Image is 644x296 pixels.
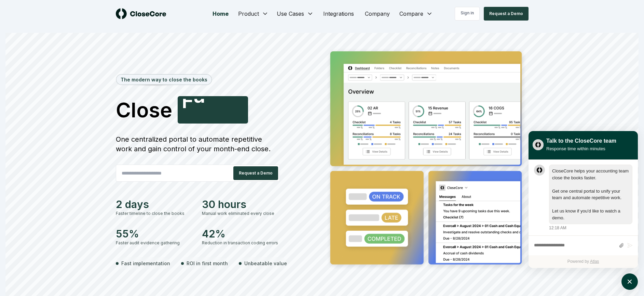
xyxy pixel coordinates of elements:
[399,10,423,18] span: Compare
[619,243,624,248] button: Attach files by clicking or dropping files here
[233,166,278,180] button: Request a Demo
[549,225,566,231] div: 12:18 AM
[546,137,616,145] div: Talk to the CloseCore team
[116,134,280,154] div: One centralized portal to automate repetitive work and gain control of your month-end close.
[549,165,632,224] div: atlas-message-bubble
[546,145,616,152] div: Response time within minutes
[455,7,480,21] a: Sign in
[621,273,638,290] button: atlas-launcher
[121,260,170,267] span: Fast implementation
[549,165,632,231] div: Saturday, August 16, 12:18 AM
[202,240,280,246] div: Reduction in transaction coding errors
[202,210,280,217] div: Manual work eliminated every close
[202,228,280,240] div: 42%
[117,75,211,85] div: The modern way to close the books
[484,7,529,21] button: Request a Demo
[529,160,638,268] div: atlas-ticket
[534,165,632,231] div: atlas-message
[116,198,194,210] div: 2 days
[116,8,166,19] img: logo
[529,255,638,268] div: Powered by
[202,198,280,210] div: 30 hours
[533,139,544,150] img: yblje5SQxOoZuw2TcITt_icon.png
[529,131,638,268] div: atlas-window
[395,7,437,21] button: Compare
[359,7,395,21] a: Company
[244,260,287,267] span: Unbeatable value
[325,47,529,272] img: Jumbotron
[116,210,194,217] div: Faster timeline to close the books
[207,7,234,21] a: Home
[534,165,545,176] div: atlas-message-author-avatar
[116,240,194,246] div: Faster audit evidence gathering
[277,10,304,18] span: Use Cases
[182,90,194,111] span: F
[194,85,205,105] span: a
[238,10,259,18] span: Product
[187,260,228,267] span: ROI in first month
[552,168,629,221] div: atlas-message-text
[318,7,359,21] a: Integrations
[273,7,318,21] button: Use Cases
[590,259,599,264] a: Atlas
[116,228,194,240] div: 55%
[116,100,172,120] span: Close
[534,239,632,252] div: atlas-composer
[205,81,216,101] span: s
[234,7,273,21] button: Product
